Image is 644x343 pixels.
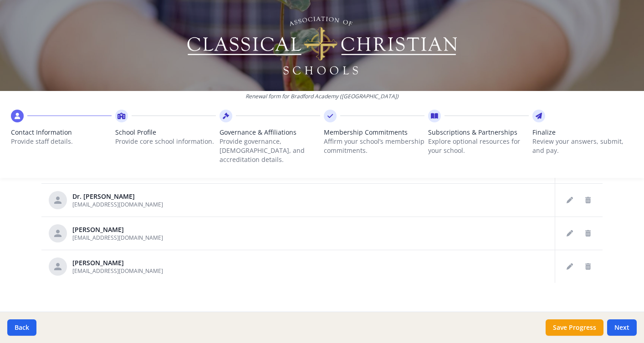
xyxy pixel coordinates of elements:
button: Edit staff [562,193,577,207]
span: Membership Commitments [324,128,424,137]
button: Back [7,319,36,336]
button: Delete staff [581,259,595,274]
span: Governance & Affiliations [220,128,320,137]
span: Contact Information [11,128,112,137]
p: Explore optional resources for your school. [428,137,529,155]
span: [EMAIL_ADDRESS][DOMAIN_NAME] [72,234,163,242]
button: Edit staff [562,259,577,274]
button: Delete staff [581,193,595,207]
span: [EMAIL_ADDRESS][DOMAIN_NAME] [72,267,163,275]
div: [PERSON_NAME] [72,225,163,234]
span: School Profile [115,128,216,137]
div: Dr. [PERSON_NAME] [72,192,163,201]
span: Finalize [532,128,633,137]
button: Save Progress [546,319,603,336]
span: [EMAIL_ADDRESS][DOMAIN_NAME] [72,201,163,208]
button: Delete staff [581,226,595,241]
p: Provide core school information. [115,137,216,146]
p: Provide staff details. [11,137,112,146]
div: [PERSON_NAME] [72,258,163,267]
p: Review your answers, submit, and pay. [532,137,633,155]
button: Next [607,319,637,336]
button: Edit staff [562,226,577,241]
p: Provide governance, [DEMOGRAPHIC_DATA], and accreditation details. [220,137,320,164]
p: Affirm your school’s membership commitments. [324,137,424,155]
span: Subscriptions & Partnerships [428,128,529,137]
img: Logo [186,14,459,77]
